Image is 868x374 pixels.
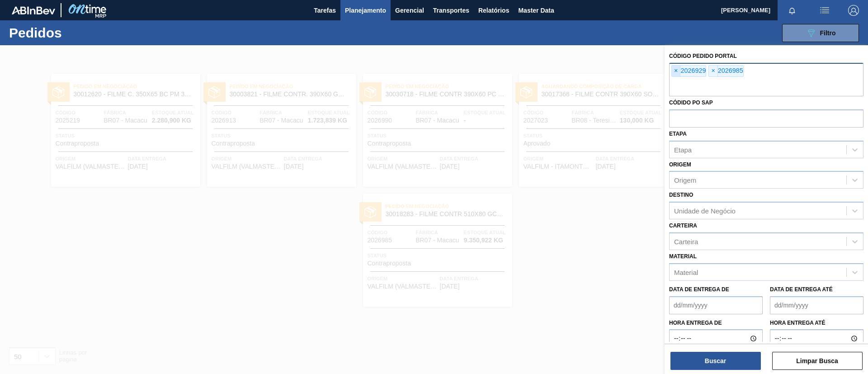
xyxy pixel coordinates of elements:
label: Código Pedido Portal [669,53,737,59]
label: Etapa [669,131,687,137]
span: Transportes [433,5,469,16]
div: Material [674,268,698,276]
label: Códido PO SAP [669,99,713,106]
div: 2026929 [671,65,706,77]
input: dd/mm/yyyy [669,296,763,314]
button: Notificações [778,4,807,17]
div: Carteira [674,237,698,245]
span: Gerencial [395,5,424,16]
span: Master Data [518,5,554,16]
label: Material [669,253,697,260]
span: Tarefas [314,5,336,16]
label: Origem [669,161,691,168]
img: Logout [848,5,859,16]
span: × [709,66,717,76]
span: Planejamento [345,5,386,16]
input: dd/mm/yyyy [770,296,863,314]
div: Origem [674,176,696,184]
label: Data de Entrega de [669,286,729,293]
label: Hora entrega de [669,317,763,330]
button: Filtro [782,24,859,42]
div: 2026985 [708,65,743,77]
span: Relatórios [478,5,509,16]
div: Unidade de Negócio [674,207,736,215]
label: Data de Entrega até [770,286,833,293]
label: Hora entrega até [770,317,863,330]
span: Filtro [820,29,836,37]
img: userActions [819,5,830,16]
h1: Pedidos [9,28,144,38]
label: Destino [669,192,693,198]
div: Etapa [674,146,692,153]
img: TNhmsLtSVTkK8tSr43FrP2fwEKptu5GPRR3wAAAABJRU5ErkJggg== [12,6,55,14]
label: Carteira [669,223,697,229]
span: × [672,66,680,76]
